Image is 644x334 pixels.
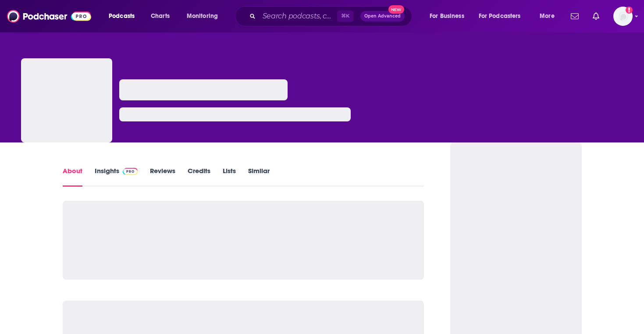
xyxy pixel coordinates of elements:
[626,7,633,14] svg: Add a profile image
[95,167,138,187] a: InsightsPodchaser Pro
[567,9,582,24] a: Show notifications dropdown
[248,167,270,187] a: Similar
[187,10,218,22] span: Monitoring
[613,7,633,26] button: Show profile menu
[150,167,175,187] a: Reviews
[613,7,633,26] img: User Profile
[388,5,404,14] span: New
[473,9,534,23] button: open menu
[181,9,229,23] button: open menu
[7,8,91,25] img: Podchaser - Follow, Share and Rate Podcasts
[430,10,464,22] span: For Business
[360,11,405,21] button: Open AdvancedNew
[589,9,603,24] a: Show notifications dropdown
[423,9,475,23] button: open menu
[534,9,566,23] button: open menu
[259,9,337,23] input: Search podcasts, credits, & more...
[103,9,146,23] button: open menu
[151,10,170,22] span: Charts
[109,10,135,22] span: Podcasts
[63,167,82,187] a: About
[145,9,175,23] a: Charts
[540,10,555,22] span: More
[223,167,236,187] a: Lists
[243,6,420,26] div: Search podcasts, credits, & more...
[364,14,401,18] span: Open Advanced
[188,167,210,187] a: Credits
[613,7,633,26] span: Logged in as thomaskoenig
[123,168,138,175] img: Podchaser Pro
[479,10,521,22] span: For Podcasters
[337,11,353,22] span: ⌘ K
